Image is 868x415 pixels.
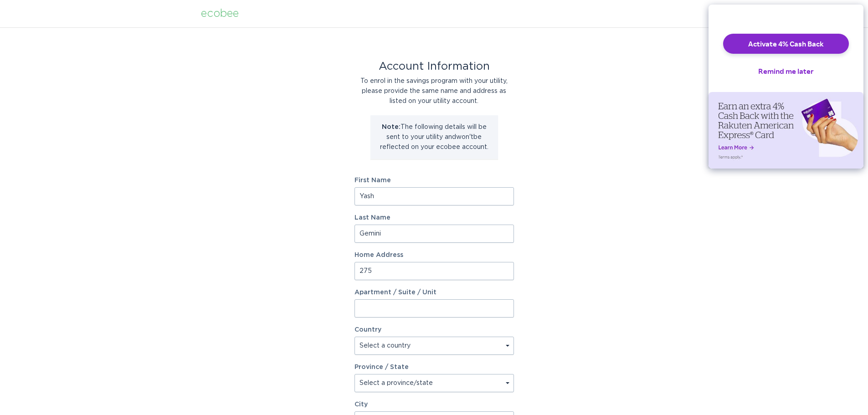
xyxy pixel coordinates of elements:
div: ecobee [201,9,239,19]
div: Account Information [354,61,514,72]
strong: Note: [382,124,401,130]
label: Apartment / Suite / Unit [354,289,514,296]
div: To enrol in the savings program with your utility, please provide the same name and address as li... [354,76,514,106]
label: Last Name [354,215,514,221]
label: Country [354,327,381,333]
label: Home Address [354,252,514,258]
label: First Name [354,177,514,184]
label: City [354,401,514,408]
p: The following details will be sent to your utility and won't be reflected on your ecobee account. [377,122,491,152]
label: Province / State [354,364,409,370]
